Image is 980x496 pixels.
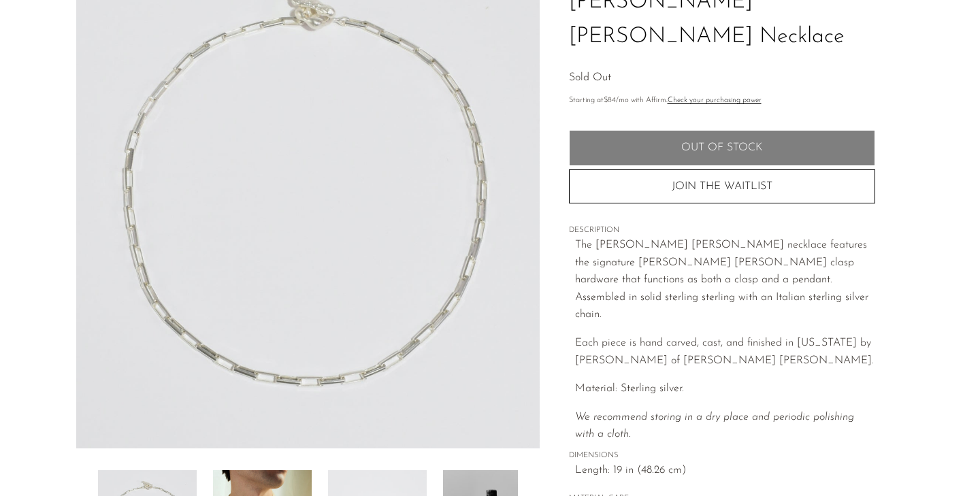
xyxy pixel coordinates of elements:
span: Sold Out [569,72,611,83]
span: Out of stock [681,142,762,154]
p: The [PERSON_NAME] [PERSON_NAME] necklace features the signature [PERSON_NAME] [PERSON_NAME] clasp... [575,237,875,324]
button: Add to cart [569,130,875,165]
a: Check your purchasing power - Learn more about Affirm Financing (opens in modal) [668,97,762,104]
p: Material: Sterling silver. [575,380,875,398]
i: We recommend storing in a dry place and periodic polishing with a cloth. [575,412,854,440]
span: $84 [604,97,616,104]
p: Starting at /mo with Affirm. [569,95,875,107]
button: JOIN THE WAITLIST [569,169,875,203]
p: Each piece is hand carved, cast, and finished in [US_STATE] by [PERSON_NAME] of [PERSON_NAME] [PE... [575,335,875,369]
span: Length: 19 in (48.26 cm) [575,462,875,480]
span: DESCRIPTION [569,225,875,237]
span: DIMENSIONS [569,450,875,462]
